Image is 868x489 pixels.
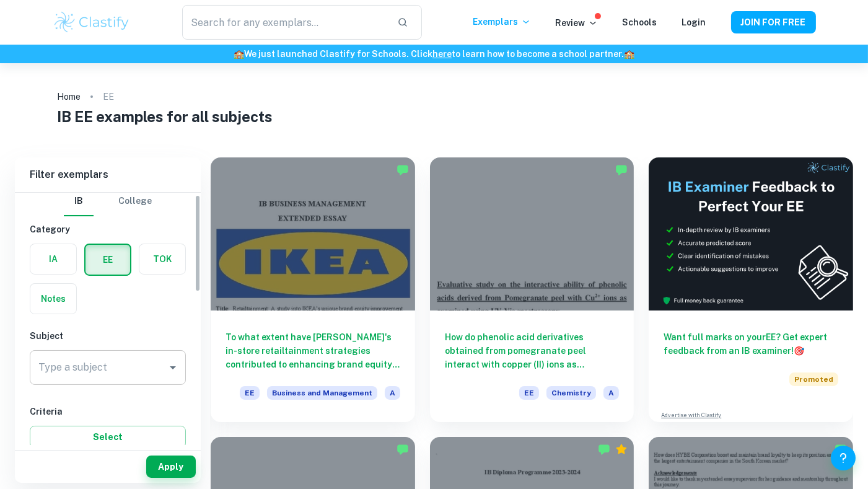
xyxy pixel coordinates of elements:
a: Want full marks on yourEE? Get expert feedback from an IB examiner!PromotedAdvertise with Clastify [649,157,853,422]
a: How do phenolic acid derivatives obtained from pomegranate peel interact with copper (II) ions as... [430,157,634,422]
button: Help and Feedback [831,446,856,470]
img: Clastify logo [53,10,131,35]
h6: Criteria [30,405,186,418]
span: EE [519,386,539,400]
img: Marked [598,443,610,456]
span: Chemistry [546,386,596,400]
a: To what extent have [PERSON_NAME]'s in-store retailtainment strategies contributed to enhancing b... [211,157,415,422]
button: JOIN FOR FREE [731,11,816,33]
button: Open [164,359,182,376]
span: 🏫 [234,49,244,59]
a: here [432,49,452,59]
span: Promoted [789,372,838,386]
h6: Subject [30,329,186,343]
button: Apply [146,456,196,478]
h6: Category [30,222,186,236]
img: Marked [397,443,409,456]
button: Notes [30,284,76,314]
img: Marked [615,164,628,176]
span: Business and Management [267,386,377,400]
button: TOK [139,244,185,274]
img: Thumbnail [649,157,853,311]
span: 🎯 [794,346,804,356]
h6: Filter exemplars [15,157,201,192]
p: Review [556,16,598,30]
button: Select [30,426,186,448]
p: EE [103,90,114,104]
a: Login [682,17,706,27]
span: A [385,386,400,400]
button: IA [30,244,76,274]
img: Marked [397,164,409,176]
span: A [603,386,619,400]
img: Marked [835,443,847,456]
h6: To what extent have [PERSON_NAME]'s in-store retailtainment strategies contributed to enhancing b... [226,330,400,371]
a: Schools [623,17,657,27]
span: EE [240,386,260,400]
button: College [118,187,152,216]
h6: We just launched Clastify for Schools. Click to learn how to become a school partner. [2,47,866,61]
a: Advertise with Clastify [661,411,721,420]
h1: IB EE examples for all subjects [57,105,812,128]
input: Search for any exemplars... [182,5,387,40]
button: EE [85,245,130,275]
h6: Want full marks on your EE ? Get expert feedback from an IB examiner! [664,330,838,358]
h6: How do phenolic acid derivatives obtained from pomegranate peel interact with copper (II) ions as... [445,330,620,371]
a: Home [57,88,81,105]
div: Premium [615,443,628,456]
p: Exemplars [473,15,531,29]
button: IB [64,187,94,216]
span: 🏫 [624,49,634,59]
div: Filter type choice [64,187,152,216]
